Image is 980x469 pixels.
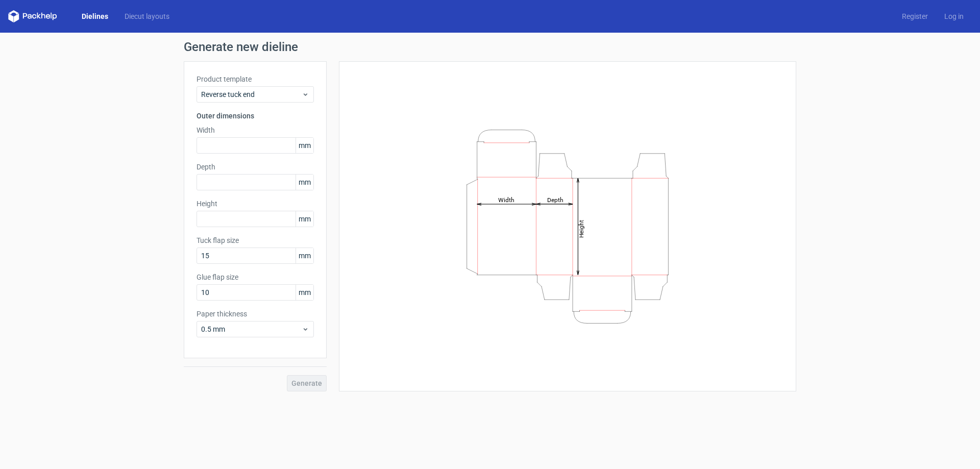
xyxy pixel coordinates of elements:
[578,219,585,237] tspan: Height
[197,272,314,282] label: Glue flap size
[116,11,178,21] a: Diecut layouts
[197,74,314,84] label: Product template
[197,111,314,121] h3: Outer dimensions
[936,11,972,21] a: Log in
[296,285,313,300] span: mm
[296,211,313,227] span: mm
[73,11,116,21] a: Dielines
[498,196,514,203] tspan: Width
[201,89,302,100] span: Reverse tuck end
[197,199,314,209] label: Height
[184,41,796,53] h1: Generate new dieline
[197,309,314,319] label: Paper thickness
[201,324,302,334] span: 0.5 mm
[296,248,313,263] span: mm
[547,196,563,203] tspan: Depth
[296,138,313,153] span: mm
[296,175,313,190] span: mm
[197,162,314,172] label: Depth
[894,11,936,21] a: Register
[197,235,314,245] label: Tuck flap size
[197,125,314,135] label: Width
